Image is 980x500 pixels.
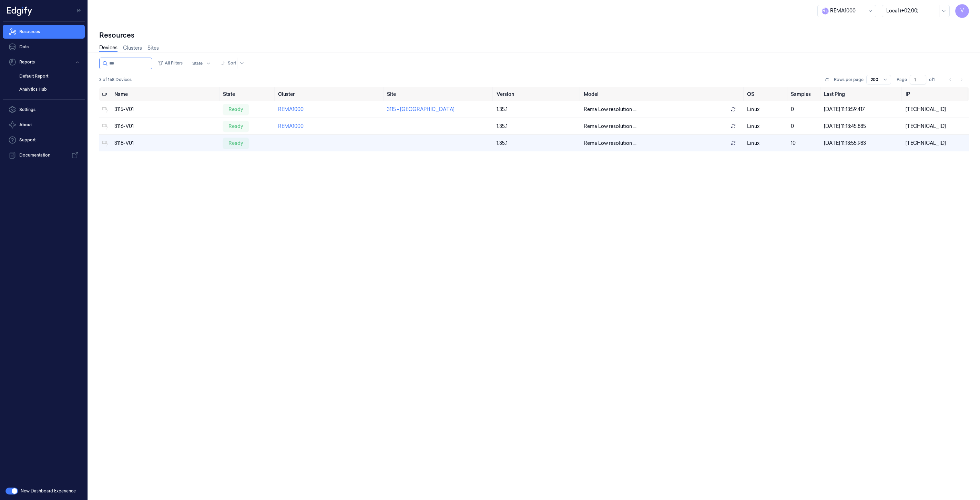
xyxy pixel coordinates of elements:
div: 0 [791,106,818,113]
div: 1.35.1 [497,106,578,113]
a: Devices [99,44,118,52]
button: Reports [3,55,85,69]
span: R e [822,8,829,14]
th: Version [494,87,581,101]
a: Documentation [3,148,85,162]
div: 1.35.1 [497,123,578,130]
div: ready [223,138,249,149]
button: About [3,118,85,132]
button: V [955,4,969,18]
th: State [220,87,275,101]
a: Support [3,133,85,147]
div: [DATE] 11:13:55.983 [824,140,900,147]
a: 3115 - [GEOGRAPHIC_DATA] [387,106,455,112]
span: Rema Low resolution ... [584,123,636,130]
span: 3 of 168 Devices [99,77,132,83]
th: Samples [788,87,821,101]
span: of 1 [929,77,940,83]
p: Rows per page [834,77,864,83]
div: 10 [791,140,818,147]
nav: pagination [946,75,966,84]
p: linux [747,123,785,130]
a: Default Report [14,70,85,82]
button: All Filters [155,58,185,69]
div: 3115-V01 [114,106,217,113]
a: Data [3,40,85,54]
div: 1.35.1 [497,140,578,147]
div: ready [223,121,249,132]
div: 0 [791,123,818,130]
span: Page [897,77,907,83]
p: linux [747,106,785,113]
div: [DATE] 11:13:45.885 [824,123,900,130]
p: linux [747,140,785,147]
th: Name [112,87,220,101]
th: Site [384,87,494,101]
a: Sites [147,44,159,52]
div: [TECHNICAL_ID] [906,123,966,130]
a: REMA1000 [278,106,304,112]
span: Rema Low resolution ... [584,140,636,147]
th: IP [903,87,969,101]
div: [DATE] 11:13:59.417 [824,106,900,113]
button: Toggle Navigation [74,5,85,16]
a: REMA1000 [278,123,304,129]
th: Last Ping [821,87,903,101]
th: OS [744,87,788,101]
div: Resources [99,30,969,40]
div: 3116-V01 [114,123,217,130]
div: 3118-V01 [114,140,217,147]
a: Resources [3,25,85,39]
div: [TECHNICAL_ID] [906,140,966,147]
th: Cluster [275,87,384,101]
a: Settings [3,103,85,117]
th: Model [581,87,744,101]
div: [TECHNICAL_ID] [906,106,966,113]
span: Rema Low resolution ... [584,106,636,113]
div: ready [223,104,249,115]
a: Analytics Hub [14,83,85,95]
a: Clusters [123,44,142,52]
